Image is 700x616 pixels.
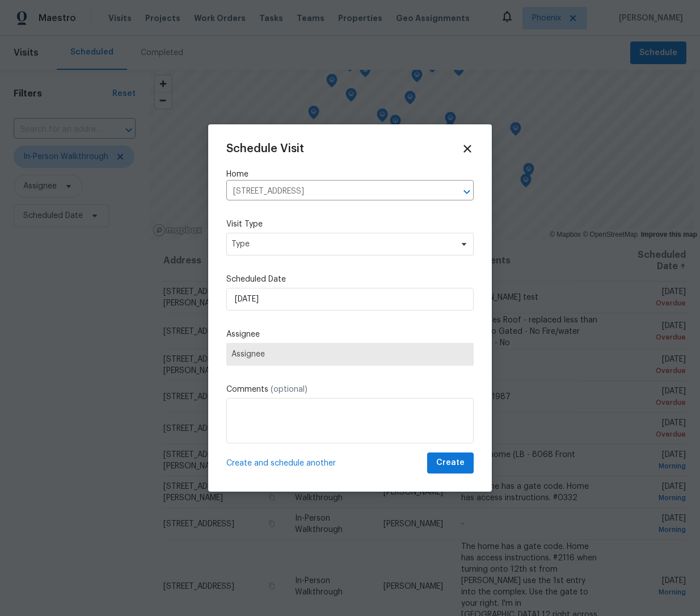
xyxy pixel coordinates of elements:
[231,238,452,250] span: Type
[226,384,474,395] label: Comments
[427,452,474,473] button: Create
[226,288,474,311] input: M/D/YYYY
[226,458,336,469] span: Create and schedule another
[231,350,469,359] span: Assignee
[461,143,474,155] span: Close
[226,329,474,340] label: Assignee
[226,219,474,230] label: Visit Type
[459,184,475,200] button: Open
[226,143,304,154] span: Schedule Visit
[226,169,474,180] label: Home
[226,274,474,285] label: Scheduled Date
[436,456,465,470] span: Create
[271,385,307,393] span: (optional)
[226,183,442,200] input: Enter in an address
